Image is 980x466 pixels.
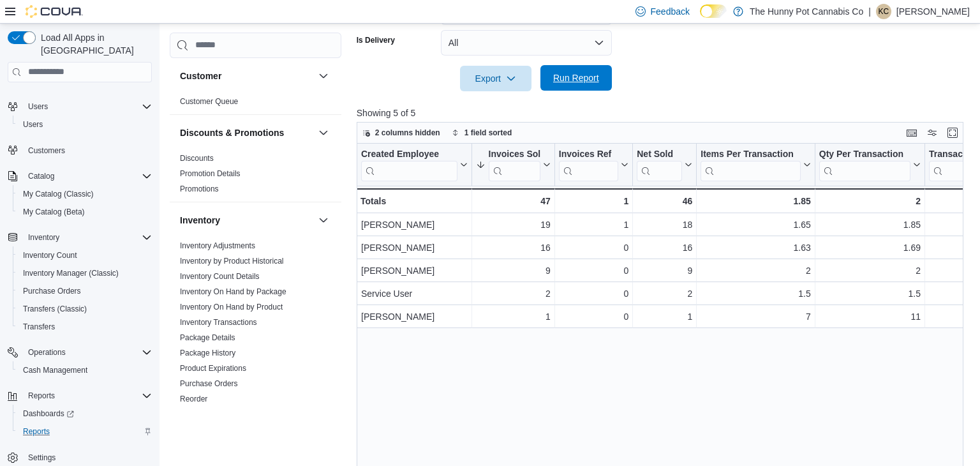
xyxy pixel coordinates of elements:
span: Inventory Manager (Classic) [23,268,119,278]
input: Dark Mode [700,4,727,18]
a: Users [18,117,48,132]
span: Inventory On Hand by Product [180,301,283,312]
div: Qty Per Transaction [819,148,910,160]
span: KC [879,4,889,19]
span: Inventory On Hand by Package [180,286,286,296]
div: 1.63 [701,240,811,255]
a: Discounts [180,153,214,162]
span: Product Expirations [180,363,246,373]
button: Display options [924,125,940,140]
button: Operations [3,343,157,361]
a: Promotion Details [180,169,241,177]
span: Reports [23,388,152,403]
button: 1 field sorted [447,125,517,140]
span: Inventory Count [23,250,77,260]
a: Customers [23,143,70,158]
button: Inventory [23,230,64,245]
div: 9 [475,263,550,278]
span: Transfers [23,322,55,332]
button: Users [23,99,53,114]
div: 2 [701,263,811,278]
span: Users [28,101,48,112]
div: Invoices Sold [488,148,540,181]
div: 16 [475,240,550,255]
p: Showing 5 of 5 [357,107,970,119]
span: Transfers (Classic) [18,301,152,317]
button: Reports [23,388,60,403]
button: Export [460,66,531,91]
span: My Catalog (Beta) [18,204,152,220]
button: Inventory [180,213,313,226]
span: Customers [23,142,152,158]
a: Transfers (Classic) [18,301,92,317]
span: Settings [28,453,56,463]
span: Inventory [23,230,152,245]
div: 18 [637,217,692,232]
span: Inventory Count [18,248,152,263]
a: Inventory by Product Historical [180,256,284,265]
div: 0 [559,286,628,301]
span: Package History [180,347,235,357]
span: Purchase Orders [23,286,81,296]
div: Net Sold [637,148,682,181]
button: Customer [180,69,313,82]
div: Totals [360,193,468,209]
span: Transfers [18,319,152,334]
span: Users [23,119,43,130]
a: Inventory Count [18,248,82,263]
span: Purchase Orders [18,283,152,299]
span: Operations [23,345,152,360]
button: Cash Management [13,361,157,379]
span: 2 columns hidden [375,128,440,138]
button: My Catalog (Classic) [13,185,157,203]
button: Inventory Manager (Classic) [13,264,157,282]
a: Reorder [180,394,207,403]
button: Operations [23,345,71,360]
span: Reports [23,426,50,437]
button: Inventory [316,212,331,227]
span: Dashboards [18,406,152,421]
a: Inventory Adjustments [180,241,255,250]
div: [PERSON_NAME] [361,240,468,255]
p: | [868,4,871,19]
button: Net Sold [637,148,692,181]
button: Customers [3,141,157,160]
button: Transfers [13,318,157,336]
span: Inventory Transactions [180,317,257,327]
button: Discounts & Promotions [180,126,313,139]
div: Discounts & Promotions [170,150,341,201]
div: 11 [819,309,921,324]
span: Reorder [180,393,207,403]
p: [PERSON_NAME] [896,4,970,19]
div: 2 [475,286,550,301]
a: My Catalog (Beta) [18,204,90,220]
button: Items Per Transaction [701,148,811,181]
div: [PERSON_NAME] [361,217,468,232]
span: Catalog [23,169,152,184]
span: Dark Mode [700,18,701,19]
span: Export [468,66,524,91]
label: Is Delivery [357,35,395,45]
span: Promotion Details [180,168,241,178]
a: Dashboards [13,405,157,423]
button: Reports [3,387,157,405]
div: Invoices Ref [559,148,618,160]
div: 1.85 [819,217,921,232]
a: Inventory On Hand by Product [180,302,283,311]
div: 1 [637,309,692,324]
div: 7 [701,309,811,324]
button: Invoices Sold [475,148,550,181]
button: Purchase Orders [13,282,157,300]
a: Settings [23,450,61,465]
a: Dashboards [18,406,79,421]
div: Inventory [170,237,341,426]
span: Transfers (Classic) [23,304,87,314]
div: 19 [475,217,550,232]
span: Cash Management [23,365,87,375]
span: My Catalog (Classic) [18,186,152,202]
div: Items Per Transaction [701,148,801,181]
button: Run Report [540,65,612,91]
span: My Catalog (Classic) [23,189,94,199]
button: Transfers (Classic) [13,300,157,318]
span: My Catalog (Beta) [23,207,85,217]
